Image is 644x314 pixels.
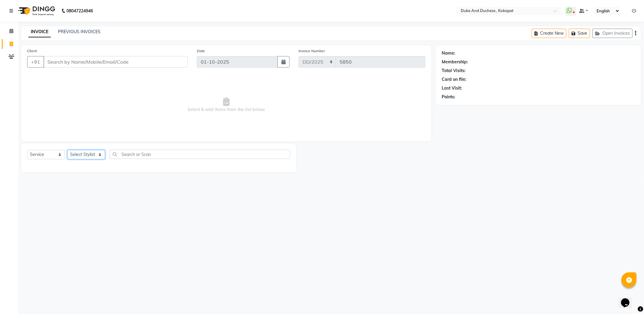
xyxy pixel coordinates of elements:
span: Select & add items from the list below [27,75,425,135]
label: Date [197,48,205,54]
button: Create New [532,29,566,38]
input: Search by Name/Mobile/Email/Code [43,56,188,68]
div: Last Visit: [442,85,462,91]
button: +91 [27,56,44,68]
a: PREVIOUS INVOICES [58,29,101,34]
label: Invoice Number [299,48,325,54]
b: 08047224946 [66,2,93,19]
div: Total Visits: [442,68,466,74]
button: Save [569,29,590,38]
a: INVOICE [28,27,51,37]
iframe: chat widget [619,290,638,308]
img: logo [15,2,57,19]
button: Open Invoices [592,29,633,38]
div: Card on file: [442,76,467,83]
input: Search or Scan [110,150,290,159]
label: Client [27,48,37,54]
div: Name: [442,50,456,56]
div: Membership: [442,59,468,65]
div: Points: [442,94,456,100]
